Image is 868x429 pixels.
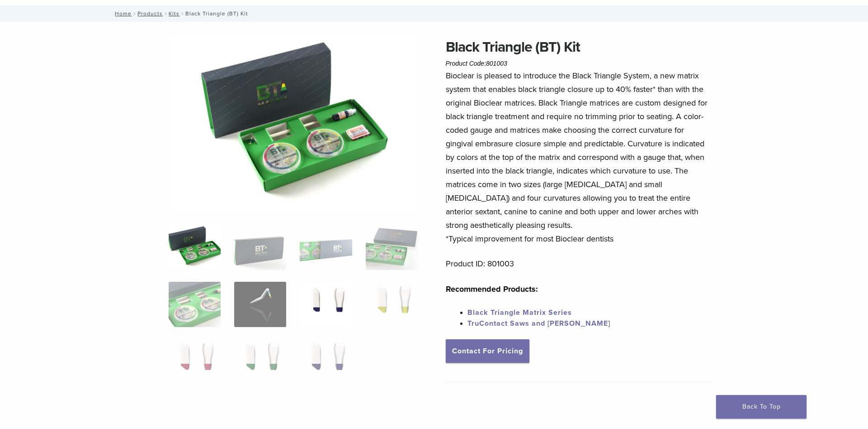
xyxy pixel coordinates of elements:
[112,10,132,17] a: Home
[137,10,163,17] a: Products
[300,282,352,327] img: Black Triangle (BT) Kit - Image 7
[179,11,185,16] span: /
[169,36,418,213] img: Intro Black Triangle Kit-6 - Copy
[169,282,221,327] img: Black Triangle (BT) Kit - Image 5
[169,339,221,384] img: Black Triangle (BT) Kit - Image 9
[366,282,418,327] img: Black Triangle (BT) Kit - Image 8
[169,225,221,270] img: Intro-Black-Triangle-Kit-6-Copy-e1548792917662-324x324.jpg
[486,60,507,67] span: 801003
[446,257,712,270] p: Product ID: 801003
[446,60,507,67] span: Product Code:
[446,284,538,294] strong: Recommended Products:
[234,282,286,327] img: Black Triangle (BT) Kit - Image 6
[234,225,286,270] img: Black Triangle (BT) Kit - Image 2
[716,395,807,419] a: Back To Top
[132,11,137,16] span: /
[169,10,179,17] a: Kits
[446,36,712,58] h1: Black Triangle (BT) Kit
[467,319,610,328] a: TruContact Saws and [PERSON_NAME]
[300,339,352,384] img: Black Triangle (BT) Kit - Image 11
[108,5,759,22] nav: Black Triangle (BT) Kit
[446,339,529,363] a: Contact For Pricing
[366,225,418,270] img: Black Triangle (BT) Kit - Image 4
[163,11,169,16] span: /
[467,308,572,317] a: Black Triangle Matrix Series
[446,69,712,246] p: Bioclear is pleased to introduce the Black Triangle System, a new matrix system that enables blac...
[300,225,352,270] img: Black Triangle (BT) Kit - Image 3
[234,339,286,384] img: Black Triangle (BT) Kit - Image 10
